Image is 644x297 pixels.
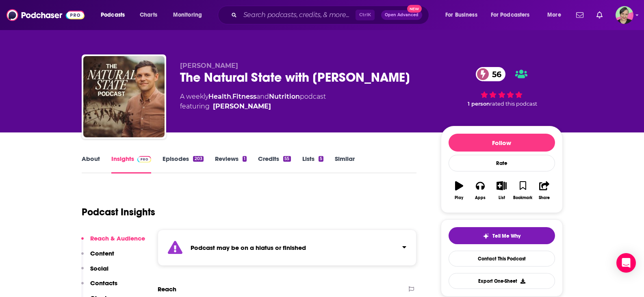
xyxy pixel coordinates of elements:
button: Apps [470,176,491,205]
button: Show profile menu [616,6,633,24]
img: User Profile [616,6,633,24]
h2: Reach [158,285,176,293]
a: About [82,155,100,173]
div: Rate [449,155,555,171]
button: tell me why sparkleTell Me Why [449,227,555,244]
input: Search podcasts, credits, & more... [240,9,356,22]
button: List [491,176,512,205]
button: Share [533,176,555,205]
div: 5 [319,156,323,162]
button: Play [449,176,470,205]
span: rated this podcast [490,101,537,107]
p: Reach & Audience [90,234,145,242]
section: Click to expand status details [158,230,417,266]
a: Show notifications dropdown [593,8,606,22]
span: featuring [180,102,326,111]
button: Open AdvancedNew [381,10,422,20]
button: open menu [542,9,571,22]
span: New [407,5,422,13]
a: Episodes203 [163,155,203,173]
h1: Podcast Insights [82,206,155,218]
button: open menu [486,9,542,22]
div: A weekly podcast [180,92,326,111]
button: Social [81,264,108,280]
a: 56 [476,67,505,81]
p: Content [90,249,114,257]
a: Fitness [232,93,256,100]
span: More [547,9,561,21]
div: Search podcasts, credits, & more... [226,6,437,24]
span: For Business [445,9,477,21]
a: Contact This Podcast [449,251,555,267]
button: open menu [167,9,212,22]
a: Nutrition [269,93,300,100]
div: Play [455,195,463,200]
div: 1 [243,156,247,162]
span: 56 [484,67,505,81]
span: Logged in as LizDVictoryBelt [616,6,633,24]
div: 203 [193,156,203,162]
span: Podcasts [101,9,125,21]
button: Follow [449,134,555,152]
button: open menu [440,9,488,22]
a: Health [208,93,231,100]
img: Podchaser Pro [137,156,152,163]
span: Ctrl K [356,10,375,20]
span: , [231,93,232,100]
button: Reach & Audience [81,234,145,249]
span: Tell Me Why [492,233,520,239]
p: Contacts [90,279,117,287]
button: Contacts [81,279,117,294]
span: Monitoring [173,9,202,21]
div: List [499,195,505,200]
a: InsightsPodchaser Pro [111,155,152,173]
button: open menu [95,9,135,22]
a: Similar [335,155,355,173]
button: Content [81,249,114,264]
img: The Natural State with Dr. Anthony Gustin [83,56,165,137]
a: Show notifications dropdown [573,8,587,22]
button: Export One-Sheet [449,273,555,289]
a: Credits55 [258,155,291,173]
span: 1 person [468,101,490,107]
a: Lists5 [302,155,323,173]
span: and [256,93,269,100]
p: Social [90,264,108,272]
div: Apps [475,195,486,200]
strong: Podcast may be on a hiatus or finished [191,244,306,251]
img: tell me why sparkle [483,233,489,239]
span: For Podcasters [491,9,530,21]
div: 56 1 personrated this podcast [441,62,563,112]
div: 55 [283,156,291,162]
span: Open Advanced [385,13,418,17]
div: Open Intercom Messenger [616,253,636,273]
div: Share [539,195,550,200]
a: Charts [134,9,162,22]
img: Podchaser - Follow, Share and Rate Podcasts [7,7,85,23]
button: Bookmark [512,176,533,205]
div: Bookmark [513,195,532,200]
span: Charts [140,9,157,21]
div: [PERSON_NAME] [213,102,271,111]
span: [PERSON_NAME] [180,62,238,69]
a: Reviews1 [215,155,247,173]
